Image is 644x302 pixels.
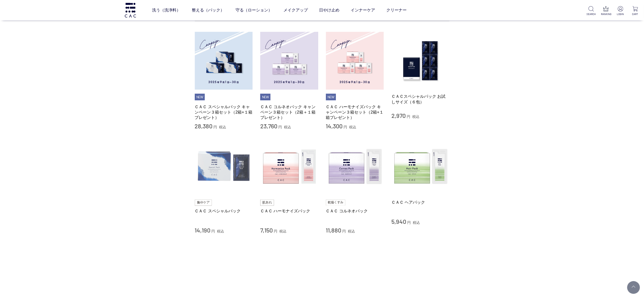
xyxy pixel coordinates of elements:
li: NEW [195,94,205,100]
span: 円 [213,125,217,129]
span: 5,940 [391,218,406,225]
span: 円 [344,125,347,129]
a: ＣＡＣ スペシャルパック [195,208,253,214]
a: CART [631,6,640,16]
a: SEARCH [586,6,596,16]
li: NEW [260,94,270,100]
a: インナーケア [351,3,375,17]
a: メイクアップ [283,3,308,17]
img: ＣＡＣ スペシャルパック キャンペーン３箱セット（2箱+１箱プレゼント） [195,32,253,90]
a: ＣＡＣスペシャルパック お試しサイズ（６包） [391,94,449,105]
span: 円 [407,221,411,225]
img: ＣＡＣ ハーモナイズパック [260,138,318,196]
a: RANKING [601,6,611,16]
a: 整える（パック） [192,3,224,17]
a: ＣＡＣ ハーモナイズパック キャンペーン３箱セット（2箱+１箱プレゼント） [326,104,384,120]
span: 税込 [219,125,226,129]
span: 円 [274,229,277,233]
span: 円 [407,115,410,119]
img: ＣＡＣ ハーモナイズパック キャンペーン３箱セット（2箱+１箱プレゼント） [326,32,384,90]
img: 集中ケア [195,200,212,206]
a: 守る（ローション） [236,3,272,17]
img: ＣＡＣ ヘアパック [391,138,449,196]
img: ＣＡＣスペシャルパック お試しサイズ（６包） [391,32,449,90]
a: ＣＡＣ ハーモナイズパック [260,208,318,214]
img: 肌あれ [260,200,274,206]
span: 税込 [413,221,420,225]
span: 14,300 [326,122,343,130]
li: NEW [326,94,336,100]
p: CART [631,12,640,16]
span: 円 [278,125,282,129]
a: 洗う（洗浄料） [152,3,181,17]
a: クリーナー [386,3,407,17]
span: 28,380 [195,122,213,130]
img: ＣＡＣ コルネオパック [326,138,384,196]
span: 7,150 [260,226,273,234]
img: ＣＡＣ スペシャルパック [195,138,253,196]
span: 税込 [217,229,224,233]
span: 11,880 [326,226,341,234]
img: ＣＡＣ コルネオパック キャンペーン３箱セット（2箱＋１箱プレゼント） [260,32,318,90]
span: 円 [211,229,215,233]
a: ＣＡＣ スペシャルパック キャンペーン３箱セット（2箱+１箱プレゼント） [195,104,253,120]
p: LOGIN [616,12,625,16]
a: ＣＡＣ コルネオパック キャンペーン３箱セット（2箱＋１箱プレゼント） [260,104,318,120]
img: logo [124,3,137,17]
p: SEARCH [586,12,596,16]
a: LOGIN [616,6,625,16]
span: 税込 [348,229,355,233]
span: 14,190 [195,226,211,234]
span: 税込 [349,125,356,129]
img: 乾燥くすみ [326,200,346,206]
span: 2,970 [391,112,406,119]
span: 税込 [279,229,286,233]
span: 税込 [284,125,291,129]
span: 税込 [412,115,419,119]
span: 円 [342,229,346,233]
p: RANKING [601,12,611,16]
span: 23,760 [260,122,277,130]
a: 日やけ止め [319,3,339,17]
a: ＣＡＣ コルネオパック [326,208,384,214]
a: ＣＡＣ ヘアパック [391,200,449,205]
